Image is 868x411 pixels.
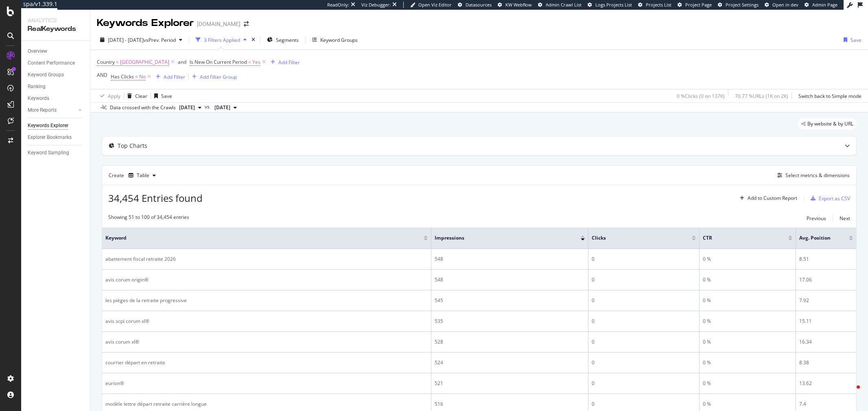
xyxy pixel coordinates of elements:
a: KW Webflow [498,2,532,8]
div: 0 [592,338,696,346]
div: Keyword Groups [28,71,64,79]
div: Table [137,173,149,178]
div: 0 % [703,255,792,263]
span: Open Viz Editor [418,2,452,8]
span: Projects List [646,2,671,8]
button: Add to Custom Report [737,192,797,205]
button: [DATE] - [DATE]vsPrev. Period [97,33,186,46]
div: Clear [135,93,147,100]
div: Save [161,93,172,100]
div: Next [840,215,850,222]
button: Add Filter [267,57,300,67]
div: avis scpi corum xl® [105,318,428,325]
div: 0 % [703,380,792,387]
span: vs Prev. Period [144,37,176,43]
span: 2025 Oct. 2nd [179,104,195,111]
button: Keyword Groups [309,33,361,46]
a: Keyword Sampling [28,149,84,157]
span: Keyword [105,234,411,242]
div: les pièges de la retraite progressive [105,297,428,304]
div: 0 [592,359,696,366]
div: 7.4 [799,400,853,408]
div: Save [851,37,861,43]
div: Top Charts [118,142,147,150]
div: 535 [435,318,585,325]
div: Data crossed with the Crawls [110,104,176,111]
div: 16.34 [799,338,853,346]
div: 521 [435,380,585,387]
button: Apply [97,89,120,102]
div: RealKeywords [28,24,83,34]
div: arrow-right-arrow-left [244,21,249,27]
a: Open in dev [765,2,798,8]
div: 0 [592,297,696,304]
div: 0 [592,318,696,325]
button: Export as CSV [807,192,850,205]
a: Projects List [638,2,671,8]
div: 7.92 [799,297,853,304]
div: 70.77 % URLs ( 1K on 2K ) [735,93,788,100]
span: Yes [252,56,260,68]
button: and [178,58,186,66]
button: Switch back to Simple mode [795,89,861,102]
button: Table [125,169,159,182]
div: abattement fiscal retraite 2026 [105,255,428,263]
div: and [178,58,186,65]
div: More Reports [28,106,57,115]
div: Keyword Groups [320,37,358,43]
div: Previous [807,215,826,222]
span: Impressions [435,234,568,242]
span: Admin Page [812,2,837,8]
a: Admin Page [805,2,837,8]
div: 17.06 [799,276,853,283]
div: 0 [592,276,696,283]
div: modèle lettre départ retraite carrière longue [105,400,428,408]
span: Project Settings [726,2,759,8]
div: Content Performance [28,59,75,67]
div: avis corum origin® [105,276,428,283]
div: 548 [435,255,585,263]
button: Clear [124,89,147,102]
span: = [116,58,119,65]
span: = [135,73,138,80]
a: Project Settings [718,2,759,8]
div: 0 % [703,318,792,325]
a: Keywords [28,94,84,103]
div: 0 % [703,276,792,283]
div: 524 [435,359,585,366]
button: Save [151,89,172,102]
button: AND [97,71,107,79]
div: AND [97,71,107,78]
span: Logs Projects List [595,2,632,8]
a: Project Page [678,2,712,8]
div: 0 [592,400,696,408]
span: Clicks [592,234,680,242]
span: Project Page [685,2,712,8]
span: [GEOGRAPHIC_DATA] [120,56,169,68]
span: Is New On Current Period [190,58,247,65]
a: More Reports [28,106,76,115]
div: Export as CSV [819,195,850,202]
span: By website & by URL [807,121,853,126]
div: 0 [592,380,696,387]
span: CTR [703,234,776,242]
div: Create [109,169,159,182]
button: Segments [264,33,302,46]
div: Overview [28,47,47,56]
div: 0 % [703,359,792,366]
span: 2025 Jun. 28th [214,104,230,111]
button: Previous [807,214,826,223]
div: Analytics [28,16,83,24]
button: Add Filter Group [189,72,237,82]
div: 0 [592,255,696,263]
span: Country [97,58,115,65]
div: Ranking [28,82,46,91]
span: No [139,71,146,82]
a: Logs Projects List [588,2,632,8]
button: Select metrics & dimensions [774,171,850,180]
div: Select metrics & dimensions [785,172,850,179]
div: 0 % Clicks ( 0 on 137K ) [677,93,725,100]
span: Admin Crawl List [546,2,582,8]
a: Ranking [28,82,84,91]
span: vs [205,103,211,110]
